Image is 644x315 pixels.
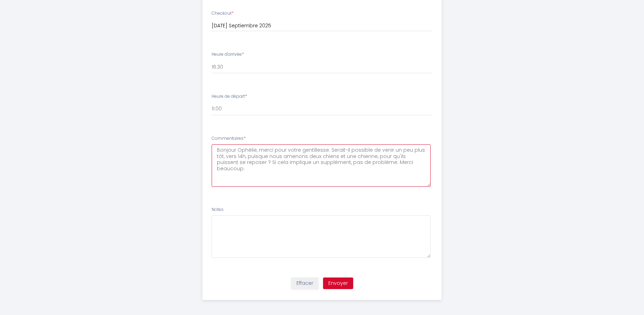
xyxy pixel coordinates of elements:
label: Checkout [212,10,234,17]
button: Envoyer [323,278,353,289]
label: Heure d'arrivée [212,51,244,58]
label: Commentaires [212,135,246,142]
label: Heure de départ [212,93,247,100]
button: Effacer [291,278,318,289]
label: Notes [212,206,224,213]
